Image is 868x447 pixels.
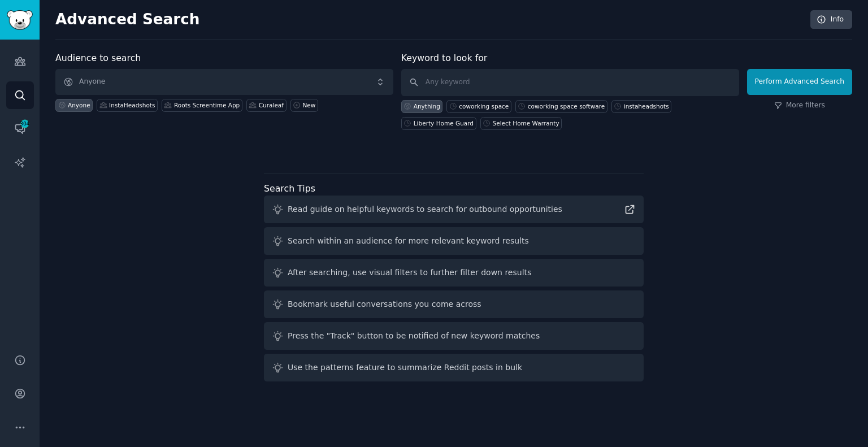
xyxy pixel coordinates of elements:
div: coworking space software [528,102,605,110]
div: Roots Screentime App [174,101,240,109]
div: Liberty Home Guard [414,119,474,127]
div: instaheadshots [624,102,669,110]
a: New [290,99,318,112]
div: New [303,101,316,109]
span: 304 [20,120,30,128]
div: Curaleaf [259,101,284,109]
div: Anything [414,102,440,110]
div: Anyone [68,101,90,109]
div: InstaHeadshots [109,101,155,109]
div: After searching, use visual filters to further filter down results [288,267,531,279]
a: 304 [6,115,34,142]
div: coworking space [459,102,509,110]
div: Search within an audience for more relevant keyword results [288,235,529,247]
label: Keyword to look for [401,53,488,63]
div: Use the patterns feature to summarize Reddit posts in bulk [288,362,522,374]
a: More filters [774,101,825,111]
h2: Advanced Search [55,11,804,29]
label: Audience to search [55,53,141,63]
div: Bookmark useful conversations you come across [288,298,481,310]
a: Info [810,10,852,29]
input: Any keyword [401,69,739,96]
div: Read guide on helpful keywords to search for outbound opportunities [288,203,562,215]
label: Search Tips [264,183,315,194]
button: Anyone [55,69,393,95]
button: Perform Advanced Search [747,69,852,95]
div: Select Home Warranty [493,119,559,127]
img: GummySearch logo [7,10,33,30]
div: Press the "Track" button to be notified of new keyword matches [288,330,540,342]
